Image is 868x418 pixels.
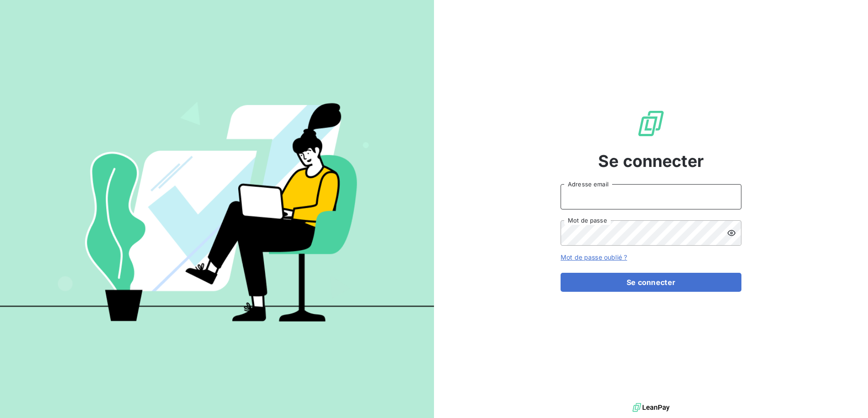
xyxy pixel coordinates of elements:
img: logo [632,401,670,414]
a: Mot de passe oublié ? [561,253,627,261]
button: Se connecter [561,273,741,292]
img: Logo LeanPay [637,109,665,138]
input: placeholder [561,184,741,209]
span: Se connecter [598,149,704,173]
